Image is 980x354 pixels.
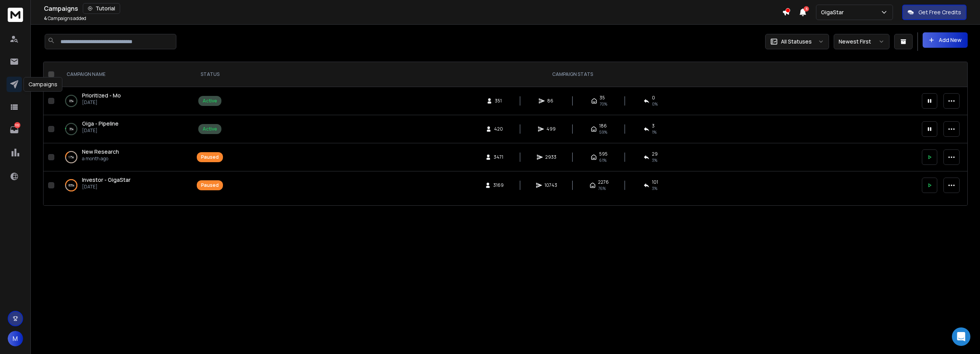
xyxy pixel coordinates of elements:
[203,98,217,104] div: Active
[652,123,655,129] span: 3
[834,34,890,49] button: Newest First
[599,151,608,157] span: 595
[923,32,968,48] button: Add New
[652,101,658,107] span: 0 %
[83,3,120,14] button: Tutorial
[652,185,657,191] span: 3 %
[494,126,503,132] span: 420
[203,126,217,132] div: Active
[44,3,782,14] div: Campaigns
[82,92,121,99] span: Prioritized - Mo
[918,8,961,16] p: Get Free Credits
[599,123,607,129] span: 186
[14,122,20,128] p: 102
[57,62,192,87] th: CAMPAIGN NAME
[82,184,131,190] p: [DATE]
[600,95,605,101] span: 35
[57,143,192,171] td: 17%New Researcha month ago
[546,126,556,132] span: 499
[781,38,812,45] p: All Statuses
[600,101,607,107] span: 70 %
[23,77,62,92] div: Campaigns
[192,62,228,87] th: STATUS
[57,115,192,143] td: 3%Giga - Pipeline[DATE]
[547,98,555,104] span: 86
[652,157,657,163] span: 3 %
[201,182,219,188] div: Paused
[7,122,22,138] a: 102
[8,331,23,346] button: M
[82,120,119,128] a: Giga - Pipeline
[804,6,809,12] span: 5
[69,153,74,161] p: 17 %
[69,181,74,189] p: 83 %
[902,5,967,20] button: Get Free Credits
[69,125,74,133] p: 3 %
[652,151,658,157] span: 29
[495,98,503,104] span: 351
[821,8,847,16] p: GigaStar
[57,87,192,115] td: 0%Prioritized - Mo[DATE]
[82,92,121,99] a: Prioritized - Mo
[599,129,607,135] span: 59 %
[599,157,606,163] span: 61 %
[598,179,609,185] span: 2276
[544,182,557,188] span: 10743
[44,15,86,22] p: Campaigns added
[493,182,504,188] span: 3169
[952,327,970,346] div: Open Intercom Messenger
[82,128,119,134] p: [DATE]
[652,179,658,185] span: 101
[82,176,131,184] a: Investor - GigaStar
[82,156,119,162] p: a month ago
[82,99,121,106] p: [DATE]
[57,171,192,200] td: 83%Investor - GigaStar[DATE]
[652,95,655,101] span: 0
[201,154,219,160] div: Paused
[44,15,47,22] span: 4
[598,185,606,191] span: 76 %
[494,154,503,160] span: 3471
[69,97,74,105] p: 0 %
[545,154,556,160] span: 2933
[228,62,917,87] th: CAMPAIGN STATS
[652,129,657,135] span: 1 %
[82,148,119,156] a: New Research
